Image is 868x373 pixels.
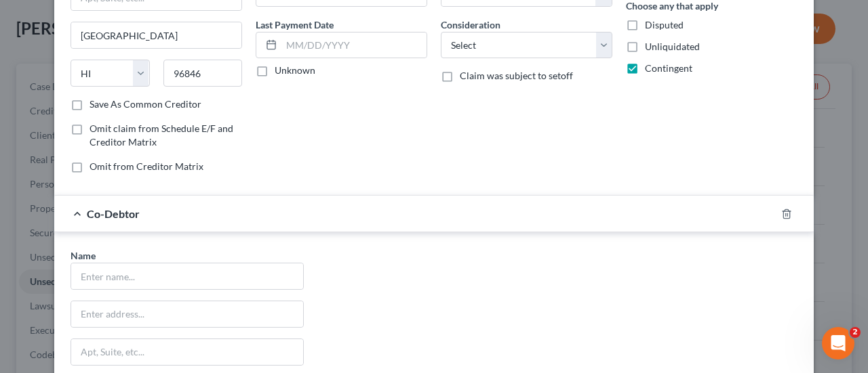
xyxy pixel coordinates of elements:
[281,32,427,58] input: MM/DD/YYYY
[71,263,303,289] input: Enter name...
[71,339,303,365] input: Apt, Suite, etc...
[71,301,303,327] input: Enter address...
[822,327,854,359] iframe: Intercom live chat
[645,41,700,52] span: Unliquidated
[460,70,573,81] span: Claim was subject to setoff
[71,22,241,48] input: Enter city...
[87,207,140,220] span: Co-Debtor
[441,18,500,32] label: Consideration
[163,60,243,87] input: Enter zip...
[645,62,692,74] span: Contingent
[275,64,315,77] label: Unknown
[90,160,203,172] span: Omit from Creditor Matrix
[850,327,861,338] span: 2
[90,123,233,148] span: Omit claim from Schedule E/F and Creditor Matrix
[71,250,96,261] span: Name
[90,97,201,111] label: Save As Common Creditor
[645,19,684,30] span: Disputed
[256,18,334,32] label: Last Payment Date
